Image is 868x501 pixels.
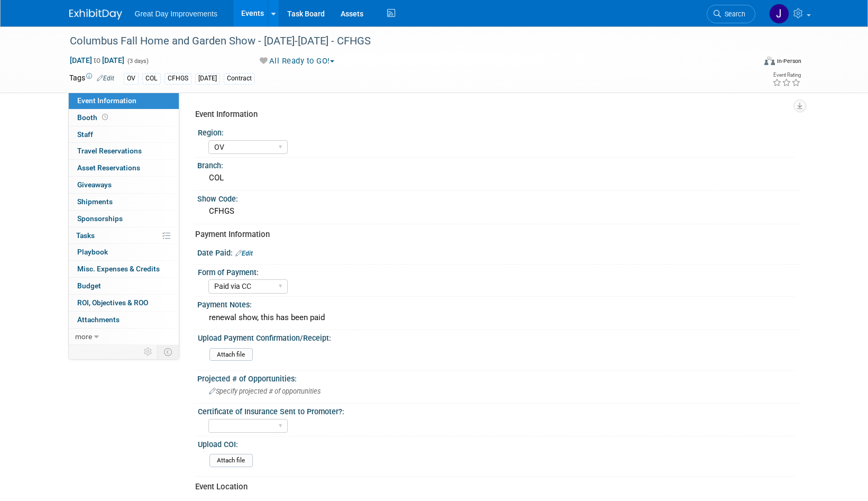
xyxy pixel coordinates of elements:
span: Attachments [77,315,120,324]
span: Giveaways [77,180,112,189]
a: ROI, Objectives & ROO [69,295,179,311]
div: Upload COI: [198,436,794,450]
div: Region: [198,125,794,138]
span: Staff [77,130,93,139]
span: Booth [77,113,110,122]
span: Specify projected # of opportunities [209,387,321,395]
div: Show Code: [197,191,799,204]
a: Edit [97,75,114,82]
span: Budget [77,281,101,290]
div: [DATE] [195,73,220,84]
a: Tasks [69,227,179,244]
div: Payment Information [195,229,791,240]
div: CFHGS [205,203,791,220]
a: Event Information [69,93,179,109]
a: Edit [235,250,253,257]
span: Booth not reserved yet [100,113,110,121]
a: Budget [69,278,179,294]
img: Jennifer Hockstra [769,4,789,24]
a: Giveaways [69,177,179,193]
a: Sponsorships [69,211,179,227]
span: Misc. Expenses & Credits [77,265,160,273]
div: OV [124,73,139,84]
div: CFHGS [165,73,191,84]
div: Form of Payment: [198,265,794,278]
div: In-Person [776,57,801,65]
span: ROI, Objectives & ROO [77,298,148,307]
div: Event Location [195,481,791,493]
a: Booth [69,110,179,126]
span: Travel Reservations [77,147,142,155]
div: Columbus Fall Home and Garden Show - [DATE]-[DATE] - CFHGS [66,32,739,51]
div: Payment Notes: [197,297,799,310]
span: Tasks [76,231,95,240]
div: Event Format [693,55,802,71]
span: Great Day Improvements [135,10,217,18]
div: COL [205,170,791,186]
div: Contract [224,73,255,84]
a: Travel Reservations [69,143,179,159]
span: Sponsorships [77,214,123,223]
div: renewal show, this has been paid [205,309,791,326]
td: Personalize Event Tab Strip [139,345,158,359]
span: Search [721,10,745,18]
div: Projected # of Opportunities: [197,371,799,384]
span: (3 days) [126,58,149,65]
td: Toggle Event Tabs [157,345,179,359]
div: Branch: [197,158,799,171]
span: [DATE] [DATE] [69,56,125,65]
a: Search [707,5,755,23]
div: Certificate of Insurance Sent to Promoter?: [198,404,794,417]
img: ExhibitDay [69,9,122,20]
div: Date Paid: [197,245,799,259]
a: Shipments [69,194,179,210]
a: Misc. Expenses & Credits [69,261,179,277]
img: Format-Inperson.png [764,57,775,65]
span: Playbook [77,248,108,256]
a: Attachments [69,312,179,328]
div: COL [142,73,161,84]
a: Playbook [69,244,179,260]
span: Asset Reservations [77,163,140,172]
span: Event Information [77,96,136,105]
a: more [69,329,179,345]
button: All Ready to GO! [256,56,339,67]
div: Upload Payment Confirmation/Receipt: [198,330,794,343]
div: Event Rating [772,72,801,78]
a: Staff [69,126,179,143]
span: to [92,56,102,65]
span: Shipments [77,197,113,206]
span: more [75,332,92,341]
a: Asset Reservations [69,160,179,176]
div: Event Information [195,109,791,120]
td: Tags [69,72,114,85]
